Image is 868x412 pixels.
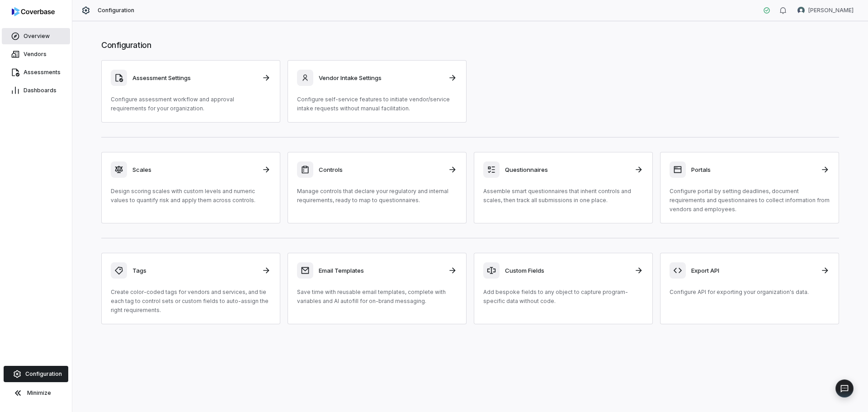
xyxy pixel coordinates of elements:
p: Design scoring scales with custom levels and numeric values to quantify risk and apply them acros... [111,187,271,205]
a: Export APIConfigure API for exporting your organization's data. [660,253,839,324]
h1: Configuration [101,39,839,51]
h3: Tags [132,266,256,275]
p: Configure portal by setting deadlines, document requirements and questionnaires to collect inform... [670,187,830,214]
a: Email TemplatesSave time with reusable email templates, complete with variables and AI autofill f... [288,253,467,324]
a: TagsCreate color-coded tags for vendors and services, and tie each tag to control sets or custom ... [101,253,280,324]
img: logo-D7KZi-bG.svg [12,7,55,16]
h3: Export API [691,266,815,275]
a: Overview [2,28,70,44]
p: Assemble smart questionnaires that inherit controls and scales, then track all submissions in one... [483,187,643,205]
span: Overview [24,33,50,40]
p: Add bespoke fields to any object to capture program-specific data without code. [483,288,643,306]
span: Minimize [27,389,51,397]
a: Dashboards [2,82,70,99]
p: Configure self-service features to initiate vendor/service intake requests without manual facilit... [297,95,457,113]
a: Assessment SettingsConfigure assessment workflow and approval requirements for your organization. [101,60,280,123]
a: PortalsConfigure portal by setting deadlines, document requirements and questionnaires to collect... [660,152,839,223]
h3: Email Templates [319,266,443,275]
h3: Portals [691,166,815,174]
a: Configuration [4,366,68,382]
p: Configure assessment workflow and approval requirements for your organization. [111,95,271,113]
img: Nic Weilbacher avatar [797,7,805,14]
p: Manage controls that declare your regulatory and internal requirements, ready to map to questionn... [297,187,457,205]
span: [PERSON_NAME] [808,7,854,14]
h3: Controls [319,166,443,174]
span: Assessments [24,69,61,76]
a: ControlsManage controls that declare your regulatory and internal requirements, ready to map to q... [288,152,467,223]
a: ScalesDesign scoring scales with custom levels and numeric values to quantify risk and apply them... [101,152,280,223]
p: Create color-coded tags for vendors and services, and tie each tag to control sets or custom fiel... [111,288,271,315]
span: Vendors [24,51,47,58]
a: Vendors [2,46,70,62]
h3: Custom Fields [505,266,629,275]
p: Save time with reusable email templates, complete with variables and AI autofill for on-brand mes... [297,288,457,306]
a: Custom FieldsAdd bespoke fields to any object to capture program-specific data without code. [474,253,653,324]
p: Configure API for exporting your organization's data. [670,288,830,297]
span: Configuration [98,7,135,14]
a: Assessments [2,64,70,81]
button: Minimize [4,384,68,402]
a: Vendor Intake SettingsConfigure self-service features to initiate vendor/service intake requests ... [288,60,467,123]
button: Nic Weilbacher avatar[PERSON_NAME] [792,4,859,17]
h3: Vendor Intake Settings [319,74,443,82]
span: Configuration [25,370,62,378]
a: QuestionnairesAssemble smart questionnaires that inherit controls and scales, then track all subm... [474,152,653,223]
h3: Scales [132,166,256,174]
h3: Questionnaires [505,166,629,174]
span: Dashboards [24,87,57,94]
h3: Assessment Settings [132,74,256,82]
